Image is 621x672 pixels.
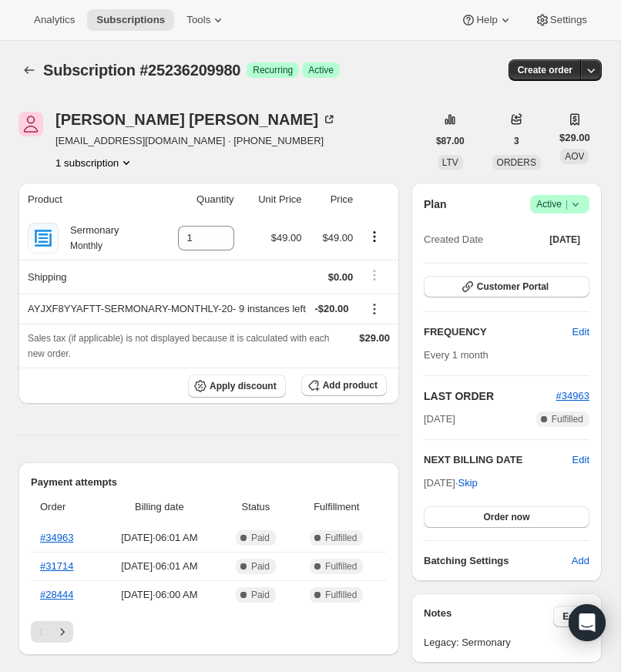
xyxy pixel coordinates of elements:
a: #31714 [40,560,73,572]
span: - $20.00 [314,301,348,317]
button: Product actions [55,155,134,170]
span: Paid [251,560,270,573]
th: Price [307,183,358,217]
span: Edit [572,324,589,340]
button: Edit [563,320,599,344]
span: Customer Portal [477,281,549,293]
span: Fulfillment [296,499,378,515]
button: Product actions [362,228,387,245]
th: Unit Price [239,183,307,217]
span: Fulfilled [325,589,357,601]
span: LTV [442,157,458,168]
span: [DATE] · 06:01 AM [102,530,216,546]
button: Settings [525,9,596,31]
button: Add [562,549,599,573]
span: Active [536,197,583,212]
button: Analytics [25,9,84,31]
span: Every 1 month [424,349,488,361]
span: [DATE] · 06:01 AM [102,559,216,574]
button: Help [451,9,522,31]
span: ORDERS [497,157,536,168]
span: Subscription #25236209980 [43,62,240,79]
th: Shipping [18,260,154,294]
span: AOV [565,151,584,162]
button: Edit [572,452,589,468]
th: Quantity [154,183,239,217]
span: Paid [251,532,270,544]
span: Created Date [424,232,483,247]
span: $29.00 [559,130,590,146]
nav: Pagination [31,621,387,643]
h2: Plan [424,197,447,212]
button: Subscriptions [18,59,40,81]
span: Subscriptions [96,14,165,26]
a: #34963 [556,390,589,402]
small: Monthly [70,240,102,251]
button: #34963 [556,388,589,404]
h2: NEXT BILLING DATE [424,452,572,468]
span: Settings [550,14,587,26]
span: Active [308,64,334,76]
button: Order now [424,506,589,528]
button: Customer Portal [424,276,589,297]
span: Order now [483,511,529,523]
span: Apply discount [210,380,277,392]
div: AYJXF8YYAFTT-SERMONARY-MONTHLY-20 - 9 instances left [28,301,353,317]
button: Tools [177,9,235,31]
button: 3 [505,130,529,152]
span: $0.00 [328,271,354,283]
button: Shipping actions [362,267,387,284]
span: [DATE] [549,234,580,246]
span: Paid [251,589,270,601]
span: Edit [562,610,580,623]
span: Fulfilled [552,413,583,425]
button: Create order [509,59,582,81]
span: [DATE] · [424,477,478,489]
span: $49.00 [323,232,354,244]
button: Apply discount [188,375,286,398]
span: Legacy: Sermonary [424,635,589,650]
span: Help [476,14,497,26]
button: [DATE] [540,229,589,250]
span: Recurring [253,64,293,76]
span: [EMAIL_ADDRESS][DOMAIN_NAME] · [PHONE_NUMBER] [55,133,337,149]
h6: Batching Settings [424,553,572,569]
span: $29.00 [359,332,390,344]
div: [PERSON_NAME] [PERSON_NAME] [55,112,337,127]
span: Sales tax (if applicable) is not displayed because it is calculated with each new order. [28,333,330,359]
span: Add [572,553,589,569]
span: $87.00 [436,135,465,147]
span: Tools [186,14,210,26]
img: product img [28,223,59,254]
button: Next [52,621,73,643]
span: Add product [323,379,378,391]
button: Edit [553,606,589,627]
h2: LAST ORDER [424,388,556,404]
span: Analytics [34,14,75,26]
span: | [566,198,568,210]
div: Open Intercom Messenger [569,604,606,641]
h2: Payment attempts [31,475,387,490]
span: Create order [518,64,572,76]
th: Product [18,183,154,217]
a: #34963 [40,532,73,543]
span: 3 [514,135,519,147]
span: Fulfilled [325,532,357,544]
th: Order [31,490,98,524]
button: Skip [449,471,487,496]
span: Billing date [102,499,216,515]
span: Status [225,499,286,515]
span: [DATE] · 06:00 AM [102,587,216,603]
span: Jesse Munoz [18,112,43,136]
span: Fulfilled [325,560,357,573]
button: $87.00 [427,130,474,152]
button: Add product [301,375,387,396]
span: Skip [458,475,478,491]
a: #28444 [40,589,73,600]
h3: Notes [424,606,553,627]
span: $49.00 [271,232,302,244]
span: [DATE] [424,412,455,427]
div: Sermonary [59,223,119,254]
